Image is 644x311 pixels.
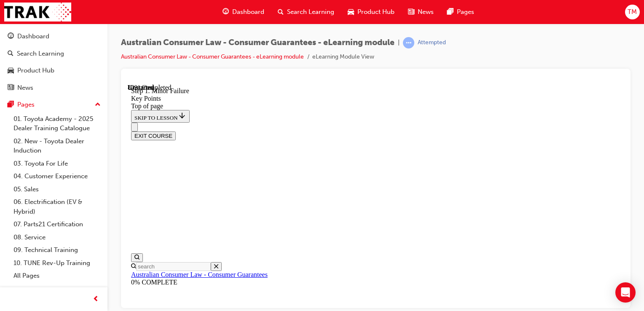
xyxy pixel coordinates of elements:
div: Top of page [3,19,493,26]
a: News [3,80,104,96]
button: Open search menu [3,169,15,178]
a: search-iconSearch Learning [271,3,341,21]
a: Product Hub [3,63,104,78]
span: news-icon [408,7,414,17]
a: 05. Sales [10,183,104,196]
span: guage-icon [8,33,14,40]
button: Pages [3,97,104,113]
button: Close search menu [83,178,94,187]
div: 0% COMPLETE [3,195,493,202]
div: Product Hub [17,66,54,75]
a: 01. Toyota Academy - 2025 Dealer Training Catalogue [10,113,104,135]
span: pages-icon [447,7,453,17]
span: search-icon [8,50,13,58]
span: Pages [457,7,474,17]
a: Dashboard [3,29,104,44]
button: SKIP TO LESSON [3,26,62,39]
a: news-iconNews [401,3,440,21]
img: Trak [4,3,71,21]
div: Dashboard [17,32,49,41]
button: TM [625,5,640,19]
span: car-icon [8,67,14,75]
a: 07. Parts21 Certification [10,218,104,231]
span: prev-icon [93,294,99,305]
li: eLearning Module View [312,52,374,62]
a: 08. Service [10,231,104,244]
a: 04. Customer Experience [10,170,104,183]
a: 09. Technical Training [10,244,104,257]
span: learningRecordVerb_ATTEMPT-icon [403,37,414,48]
span: up-icon [95,99,101,110]
button: DashboardSearch LearningProduct HubNews [3,27,104,97]
a: 10. TUNE Rev-Up Training [10,257,104,270]
span: Dashboard [232,7,264,17]
input: Search [8,178,83,187]
span: Australian Consumer Law - Consumer Guarantees - eLearning module [121,38,394,48]
span: Product Hub [357,7,394,17]
div: Open Intercom Messenger [615,282,636,303]
a: 03. Toyota For Life [10,157,104,170]
span: guage-icon [223,7,229,17]
div: Key Points [3,11,493,19]
button: Close navigation menu [3,39,10,48]
span: SKIP TO LESSON [7,31,59,37]
a: car-iconProduct Hub [341,3,401,21]
span: Search Learning [287,7,334,17]
a: Australian Consumer Law - Consumer Guarantees [3,187,140,194]
a: Australian Consumer Law - Consumer Guarantees - eLearning module [121,53,304,60]
div: Search Learning [17,49,64,59]
span: News [418,7,434,17]
a: pages-iconPages [440,3,481,21]
a: 02. New - Toyota Dealer Induction [10,135,104,157]
span: search-icon [278,7,284,17]
a: guage-iconDashboard [216,3,271,21]
div: Attempted [418,39,446,47]
div: Step 1. Minor Failure [3,3,493,11]
button: EXIT COURSE [3,48,48,56]
span: TM [628,7,637,17]
a: Search Learning [3,46,104,62]
span: pages-icon [8,101,14,109]
span: car-icon [348,7,354,17]
a: All Pages [10,269,104,282]
span: | [398,38,400,48]
div: News [17,83,33,93]
span: news-icon [8,84,14,92]
a: 06. Electrification (EV & Hybrid) [10,196,104,218]
div: Pages [17,100,35,110]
